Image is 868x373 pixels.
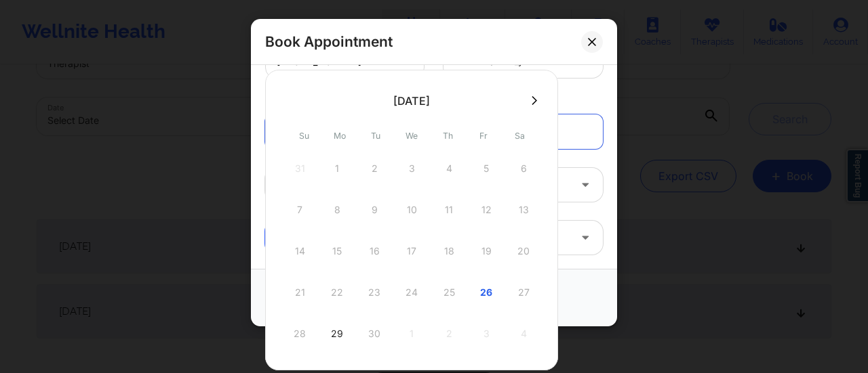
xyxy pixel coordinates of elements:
[393,94,430,108] div: [DATE]
[320,315,354,353] div: Mon Sep 29 2025
[406,131,418,141] abbr: Wednesday
[334,131,346,141] abbr: Monday
[265,32,393,51] h2: Book Appointment
[443,131,453,141] abbr: Thursday
[479,131,488,141] abbr: Friday
[469,273,503,311] div: Fri Sep 26 2025
[299,131,309,141] abbr: Sunday
[256,92,612,106] div: Appointment information:
[515,131,525,141] abbr: Saturday
[371,131,380,141] abbr: Tuesday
